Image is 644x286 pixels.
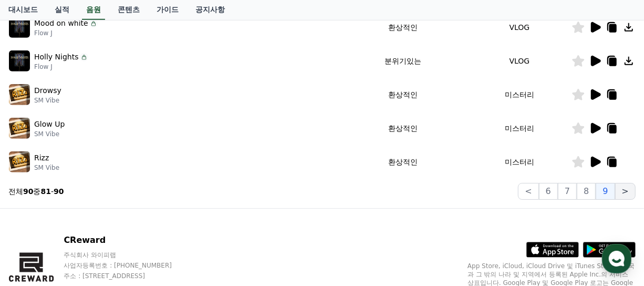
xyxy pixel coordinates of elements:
a: 설정 [136,199,202,225]
img: music [9,151,30,172]
p: 사업자등록번호 : [PHONE_NUMBER] [64,261,192,270]
p: 주식회사 와이피랩 [64,251,192,259]
p: Rizz [34,152,49,164]
p: SM Vibe [34,96,61,105]
img: music [9,50,30,71]
p: 주소 : [STREET_ADDRESS] [64,272,192,280]
button: 8 [577,183,596,200]
a: 홈 [3,199,69,225]
p: 전체 중 - [8,186,64,197]
a: 대화 [69,199,136,225]
p: Holly Nights [34,52,79,63]
td: VLOG [468,44,572,78]
img: music [9,84,30,105]
td: 미스터리 [468,78,572,111]
td: 미스터리 [468,145,572,179]
button: < [518,183,538,200]
button: > [615,183,636,200]
p: Mood on white [34,18,88,29]
td: 환상적인 [338,145,468,179]
button: 9 [596,183,615,200]
p: SM Vibe [34,164,59,172]
td: 환상적인 [338,111,468,145]
span: 대화 [96,215,109,223]
span: 설정 [162,214,175,223]
p: CReward [64,234,192,247]
strong: 81 [40,187,50,196]
td: VLOG [468,11,572,44]
td: 환상적인 [338,11,468,44]
p: Drowsy [34,85,61,96]
p: Glow Up [34,119,65,130]
img: music [9,118,30,139]
strong: 90 [54,187,64,196]
td: 분위기있는 [338,44,468,78]
button: 7 [558,183,577,200]
button: 6 [539,183,558,200]
td: 환상적인 [338,78,468,111]
img: music [9,17,30,38]
strong: 90 [23,187,33,196]
p: SM Vibe [34,130,65,138]
p: Flow J [34,63,88,71]
span: 홈 [33,214,39,223]
td: 미스터리 [468,111,572,145]
p: Flow J [34,29,98,37]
